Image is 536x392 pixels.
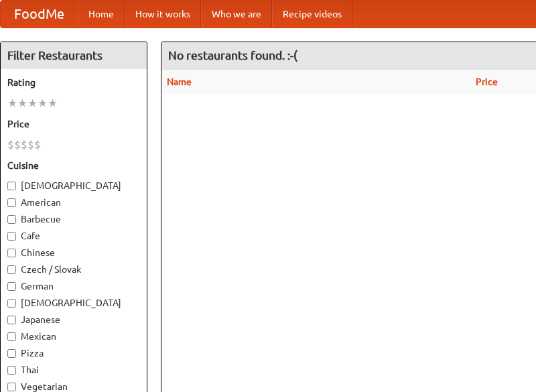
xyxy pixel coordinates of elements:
a: Price [476,76,498,87]
h4: Filter Restaurants [1,42,147,69]
input: American [7,198,16,207]
label: [DEMOGRAPHIC_DATA] [7,296,140,310]
input: Pizza [7,349,16,358]
li: ★ [17,96,27,111]
label: Pizza [7,346,140,360]
li: $ [34,137,41,152]
label: Chinese [7,246,140,259]
input: Japanese [7,316,16,324]
label: American [7,196,140,209]
label: Thai [7,363,140,377]
input: Thai [7,366,16,375]
li: $ [14,137,21,152]
label: Czech / Slovak [7,263,140,276]
input: Mexican [7,332,16,341]
label: Japanese [7,313,140,326]
label: [DEMOGRAPHIC_DATA] [7,179,140,192]
h5: Cuisine [7,159,140,172]
input: Barbecue [7,215,16,224]
input: Czech / Slovak [7,265,16,274]
a: Who we are [201,1,272,27]
input: Chinese [7,249,16,257]
li: ★ [48,96,58,111]
ng-pluralize: No restaurants found. :-( [168,49,297,62]
input: Cafe [7,232,16,241]
a: How it works [125,1,201,27]
li: ★ [38,96,48,111]
a: Home [78,1,125,27]
a: FoodMe [1,1,78,27]
label: Barbecue [7,212,140,226]
h5: Price [7,117,140,131]
input: [DEMOGRAPHIC_DATA] [7,182,16,190]
input: [DEMOGRAPHIC_DATA] [7,299,16,308]
label: Cafe [7,229,140,243]
input: Vegetarian [7,383,16,391]
h5: Rating [7,76,140,89]
a: Name [167,76,192,87]
li: ★ [7,96,17,111]
label: German [7,279,140,293]
li: $ [7,137,14,152]
input: German [7,282,16,291]
label: Mexican [7,330,140,343]
a: Recipe videos [272,1,352,27]
li: $ [21,137,27,152]
li: $ [27,137,34,152]
li: ★ [27,96,38,111]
